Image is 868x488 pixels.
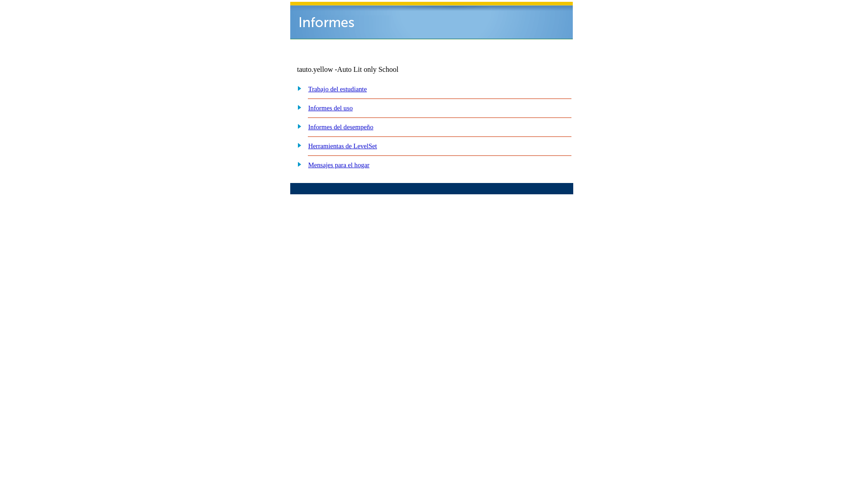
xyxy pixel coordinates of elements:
[292,141,302,149] img: plus.gif
[292,160,302,168] img: plus.gif
[308,85,367,93] a: Trabajo del estudiante
[337,66,399,73] nobr: Auto Lit only School
[292,84,302,92] img: plus.gif
[308,104,353,112] a: Informes del uso
[292,103,302,111] img: plus.gif
[308,142,377,150] a: Herramientas de LevelSet
[308,161,370,169] a: Mensajes para el hogar
[292,122,302,130] img: plus.gif
[308,123,373,131] a: Informes del desempeño
[290,2,573,39] img: header
[297,66,463,74] td: tauto.yellow -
